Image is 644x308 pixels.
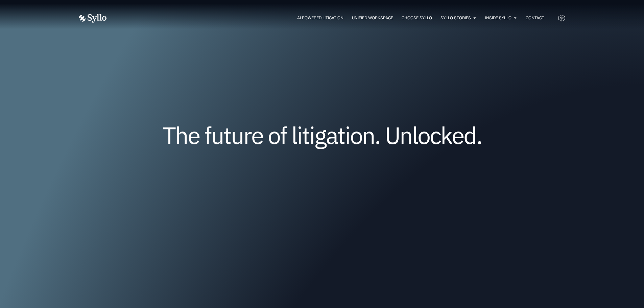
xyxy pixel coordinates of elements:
a: AI Powered Litigation [297,15,343,21]
a: Inside Syllo [485,15,511,21]
h1: The future of litigation. Unlocked. [119,124,525,146]
nav: Menu [120,15,544,21]
a: Syllo Stories [440,15,471,21]
a: Unified Workspace [352,15,393,21]
a: Contact [526,15,544,21]
img: Vector [79,14,106,23]
a: Choose Syllo [402,15,432,21]
div: Menu Toggle [120,15,544,21]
